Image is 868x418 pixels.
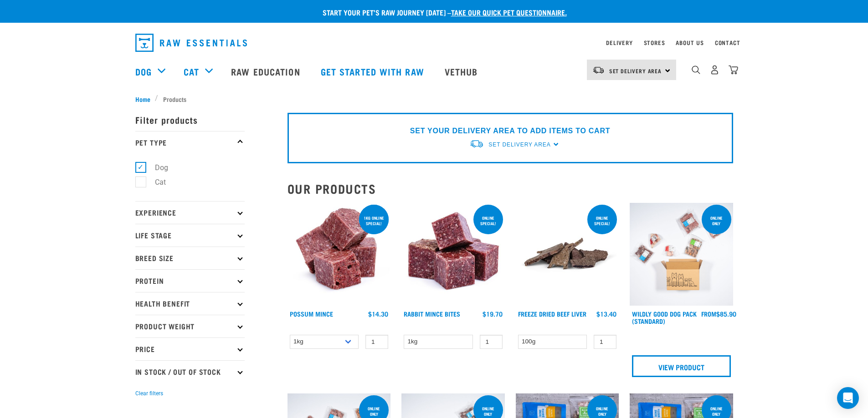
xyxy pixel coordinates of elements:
[365,335,388,349] input: 1
[128,30,740,55] nav: dropdown navigation
[518,312,586,315] a: Freeze Dried Beef Liver
[592,66,605,74] img: van-moving.png
[135,34,247,52] img: Raw Essentials Logo
[587,211,617,230] div: ONLINE SPECIAL!
[135,94,150,104] span: Home
[140,162,172,173] label: Dog
[135,247,245,269] p: Breed Size
[140,176,169,188] label: Cat
[609,69,662,72] span: Set Delivery Area
[692,65,700,74] img: home-icon-1@2x.png
[483,310,503,317] div: $19.70
[469,139,484,149] img: van-moving.png
[135,94,155,104] a: Home
[410,126,610,136] p: SET YOUR DELIVERY AREA TO ADD ITEMS TO CART
[404,312,460,315] a: Rabbit Mince Bites
[606,41,632,44] a: Delivery
[135,65,152,78] a: Dog
[644,41,665,44] a: Stores
[451,10,567,14] a: take our quick pet questionnaire.
[632,312,697,322] a: Wildly Good Dog Pack (Standard)
[702,211,731,230] div: Online Only
[359,211,389,230] div: 1kg online special!
[135,131,245,154] p: Pet Type
[312,53,436,90] a: Get started with Raw
[401,203,505,306] img: Whole Minced Rabbit Cubes 01
[436,53,489,90] a: Vethub
[630,203,733,306] img: Dog 0 2sec
[290,312,333,315] a: Possum Mince
[710,65,719,75] img: user.png
[488,141,550,148] span: Set Delivery Area
[729,65,738,75] img: home-icon@2x.png
[288,181,733,196] h2: Our Products
[135,94,733,104] nav: breadcrumbs
[837,387,859,409] div: Open Intercom Messenger
[596,310,616,317] div: $13.40
[135,315,245,337] p: Product Weight
[715,41,740,44] a: Contact
[480,335,503,349] input: 1
[701,310,736,317] div: $85.90
[222,53,311,90] a: Raw Education
[135,292,245,315] p: Health Benefit
[135,389,163,398] button: Clear filters
[368,310,388,317] div: $14.30
[516,203,619,306] img: Stack Of Freeze Dried Beef Liver For Pets
[135,201,245,224] p: Experience
[594,335,616,349] input: 1
[184,65,199,78] a: Cat
[135,337,245,360] p: Price
[473,211,503,230] div: ONLINE SPECIAL!
[632,355,731,377] a: View Product
[135,269,245,292] p: Protein
[135,360,245,383] p: In Stock / Out Of Stock
[135,108,245,131] p: Filter products
[288,203,391,306] img: 1102 Possum Mince 01
[135,224,245,247] p: Life Stage
[701,312,716,315] span: FROM
[676,41,704,44] a: About Us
